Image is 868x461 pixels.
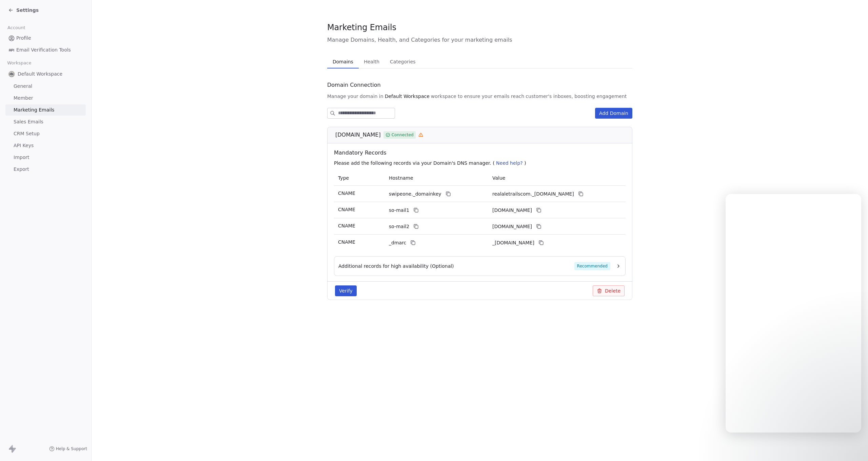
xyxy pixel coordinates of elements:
span: Categories [387,57,418,66]
span: realaletrailscom1.swipeone.email [492,207,532,214]
span: Mandatory Records [334,149,628,157]
span: workspace to ensure your emails reach [431,93,525,100]
span: Profile [16,35,31,42]
span: Marketing Emails [14,106,54,114]
span: _dmarc.swipeone.email [492,239,534,246]
span: swipeone._domainkey [389,191,441,198]
button: Delete [593,285,625,296]
span: Domain Connection [327,81,381,89]
iframe: Intercom live chat [726,194,861,433]
span: Export [14,166,29,173]
span: Recommended [574,262,610,270]
span: [DOMAIN_NAME] [335,131,381,139]
span: Need help? [496,160,523,166]
span: Account [4,23,28,33]
span: Member [14,95,33,102]
a: Import [5,152,86,163]
span: Domains [330,57,356,66]
span: Email Verification Tools [16,46,71,54]
a: Sales Emails [5,116,86,127]
a: Settings [8,7,39,14]
span: _dmarc [389,239,406,246]
span: Marketing Emails [327,22,396,33]
span: customer's inboxes, boosting engagement [526,93,627,100]
a: API Keys [5,140,86,151]
span: Health [361,57,382,66]
a: Marketing Emails [5,104,86,116]
span: CRM Setup [14,130,40,137]
span: so-mail1 [389,207,409,214]
a: Export [5,164,86,175]
a: Email Verification Tools [5,44,86,56]
button: Verify [335,285,357,296]
span: realaletrailscom._domainkey.swipeone.email [492,191,574,198]
a: Member [5,93,86,104]
span: CNAME [338,223,355,228]
span: General [14,83,32,90]
span: Default Workspace [18,71,62,77]
span: Hostname [389,175,413,181]
a: Help & Support [49,446,87,452]
iframe: Intercom live chat [845,438,861,454]
a: Profile [5,33,86,44]
span: Help & Support [56,446,87,452]
span: Workspace [4,58,34,68]
a: General [5,81,86,92]
span: Manage your domain in [327,93,383,100]
span: Value [492,175,505,181]
span: Settings [16,7,39,14]
span: Manage Domains, Health, and Categories for your marketing emails [327,36,632,44]
button: Additional records for high availability (Optional)Recommended [338,262,621,270]
span: Default Workspace [385,93,430,100]
a: CRM Setup [5,128,86,139]
button: Add Domain [595,108,632,119]
span: API Keys [14,142,34,149]
span: CNAME [338,191,355,196]
img: realaletrail-logo.png [8,71,15,77]
span: realaletrailscom2.swipeone.email [492,223,532,230]
span: Connected [392,132,414,138]
span: Import [14,154,29,161]
span: Additional records for high availability (Optional) [338,263,454,269]
span: so-mail2 [389,223,409,230]
span: Sales Emails [14,118,43,125]
span: CNAME [338,239,355,245]
p: Type [338,175,381,182]
p: Please add the following records via your Domain's DNS manager. ( ) [334,160,628,166]
span: CNAME [338,207,355,212]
